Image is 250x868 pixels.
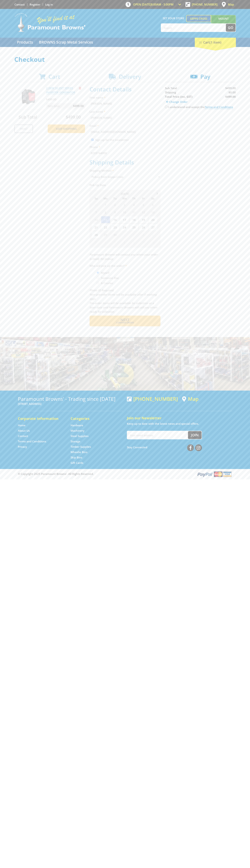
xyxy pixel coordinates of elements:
p: [STREET_ADDRESS] [18,402,123,406]
div: [PHONE_NUMBER] [127,396,178,402]
img: Paramount Browns' [14,13,86,32]
a: Terms and Conditions [205,105,233,109]
input: Your email address [127,431,188,439]
a: Go to the Storage page [71,440,80,443]
button: Join [188,431,202,439]
a: Go to the Contact page [14,3,25,6]
a: Go to the Steel Supplies page [71,434,88,438]
a: Log in [45,3,53,6]
p: Keep up to date with the latest news and special offers. [127,421,232,426]
img: PayPal, Mastercard, Visa accepted [197,471,232,477]
a: Go to the Home page [18,423,26,427]
span: Set your store [161,15,186,21]
span: Pay [200,73,210,80]
input: Search [161,24,226,32]
span: Sub Total [165,86,177,90]
a: Go to the Timber Supplies page [71,445,91,449]
span: 8:00am - 5:00pm [151,3,174,6]
a: View a map of Gepps Cross location [182,396,199,402]
h3: Paramount Browns' - Trading since [DATE] [18,396,123,402]
a: Go to the Contact page [18,434,28,438]
input: Please accept the terms and conditions. [165,106,167,108]
a: Change Order [165,99,189,105]
span: Change Order [169,100,187,104]
span: (1 item) [210,40,221,44]
a: Mount [PERSON_NAME] [211,15,236,29]
div: ® Copyright 2025 Paramount Browns'. All Rights Reserved. [14,471,236,477]
strong: $499.00 [225,95,236,98]
span: Shipping [165,91,176,94]
a: Go to the registration page [30,3,40,6]
strong: Total Price (inc. GST) [165,95,192,98]
a: Go to the Machinery page [71,429,84,433]
a: Go to the About Us page [18,429,30,433]
h1: Checkout [14,56,236,63]
span: $0.00 [229,91,236,94]
a: Go to the Skip Bins page [71,456,82,459]
a: Go to the Privacy page [18,445,27,449]
button: Go [226,24,236,32]
span: $499.00 [225,86,236,90]
a: Go to the Products page [14,38,36,47]
div: Cart [195,38,236,47]
a: Go to the BROWNS Scrap Metal Services page [36,38,96,47]
h5: Corporate Information [18,416,63,421]
a: Go to the Wheelie Bins page [71,450,87,454]
div: Stay Connected [127,443,202,452]
h5: Join our Newsletter [127,416,232,421]
a: Go to the Hardware page [71,423,83,427]
a: Go to the Gift Cards page [71,461,83,465]
label: I understand and accept the [168,105,233,109]
span: OPEN [DATE] [133,3,174,6]
h5: Categories [71,416,116,421]
a: Gepps Cross [186,15,211,22]
a: Go to the Terms and Conditions page [18,440,46,443]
